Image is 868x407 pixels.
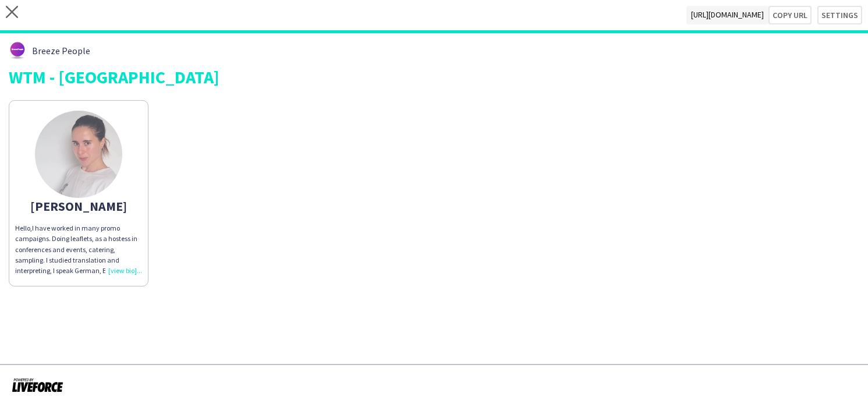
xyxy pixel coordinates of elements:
[12,377,63,393] img: Powered by Liveforce
[15,223,142,276] div: Hello,I have worked in many promo campaigns. Doing leaflets, as a hostess in conferences and even...
[768,6,812,24] button: Copy url
[35,111,122,198] img: thumb-14fa6493-ef1f-417d-af90-adea78c2ddb7.jpg
[15,201,142,211] div: [PERSON_NAME]
[9,68,859,86] div: WTM - [GEOGRAPHIC_DATA]
[32,45,90,56] span: Breeze People
[686,6,768,24] span: [URL][DOMAIN_NAME]
[9,42,26,59] img: thumb-62876bd588459.png
[817,6,862,24] button: Settings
